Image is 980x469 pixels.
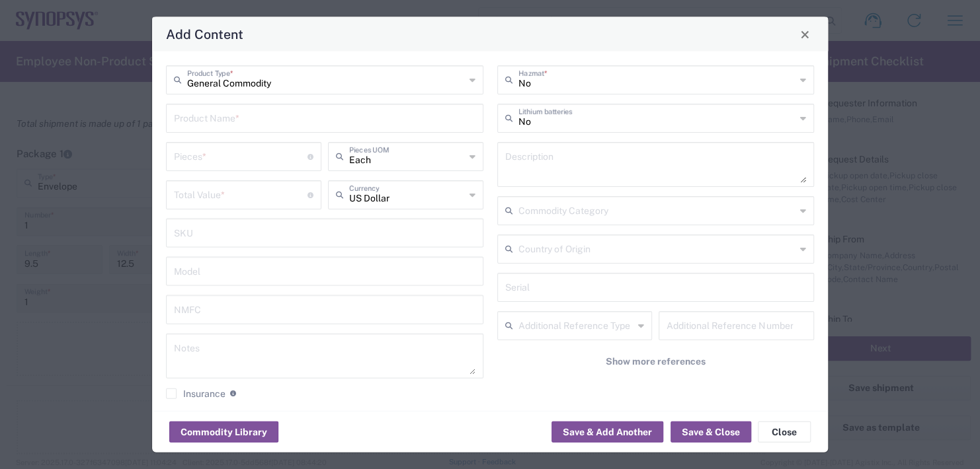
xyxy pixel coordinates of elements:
h4: Add Content [166,24,243,44]
span: Show more references [606,355,706,368]
button: Save & Close [671,421,751,443]
button: Close [758,421,811,443]
label: Insurance [166,388,225,399]
button: Save & Add Another [551,421,663,443]
button: Close [796,25,814,44]
button: Commodity Library [169,421,278,443]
